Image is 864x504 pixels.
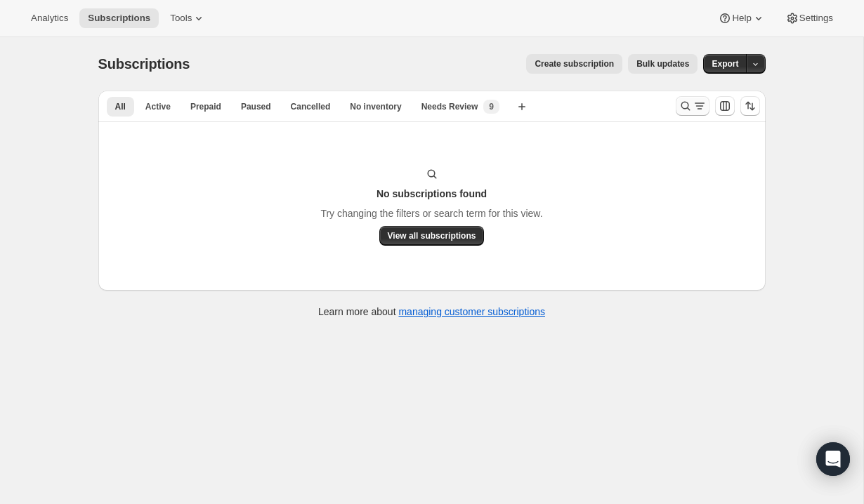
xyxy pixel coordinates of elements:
p: Learn more about [318,305,545,319]
div: Open Intercom Messenger [816,442,850,476]
span: Bulk updates [636,58,689,69]
span: Settings [799,13,833,24]
button: Export [703,54,747,74]
button: Sort the results [740,96,760,116]
button: Tools [162,8,214,28]
span: Prepaid [190,101,221,112]
span: Needs Review [421,101,478,112]
span: View all subscriptions [388,230,476,241]
button: Create new view [511,97,533,117]
span: 9 [489,101,494,112]
span: Active [145,101,171,112]
button: Subscriptions [79,8,159,28]
span: Analytics [31,13,68,24]
button: Create subscription [526,54,622,74]
span: Tools [170,13,192,24]
button: Search and filter results [676,96,709,116]
span: Export [712,58,738,69]
span: All [115,101,126,112]
button: Settings [777,8,842,28]
span: Subscriptions [98,56,190,72]
button: View all subscriptions [379,226,485,246]
h3: No subscriptions found [377,187,487,201]
span: Create subscription [535,58,614,69]
span: Cancelled [291,101,331,112]
a: managing customer subscriptions [398,306,545,317]
span: Help [732,13,751,24]
span: Paused [241,101,271,112]
span: Subscriptions [88,13,150,24]
button: Bulk updates [628,54,698,74]
button: Help [709,8,773,28]
span: No inventory [350,101,401,112]
p: Try changing the filters or search term for this view. [320,206,542,220]
button: Customize table column order and visibility [715,96,735,116]
button: Analytics [22,8,77,28]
